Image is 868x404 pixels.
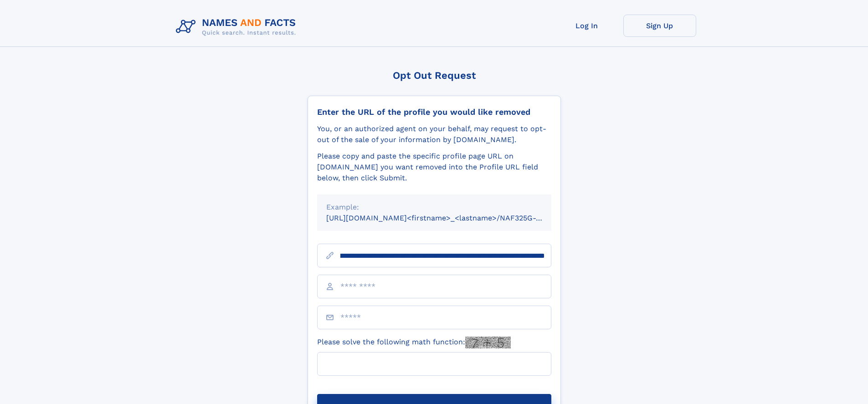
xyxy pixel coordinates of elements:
[172,15,303,39] img: Logo Names and Facts
[308,70,561,81] div: Opt Out Request
[317,337,511,348] label: Please solve the following math function:
[317,107,551,117] div: Enter the URL of the profile you would like removed
[326,214,569,222] small: [URL][DOMAIN_NAME]<firstname>_<lastname>/NAF325G-xxxxxxxx
[326,202,542,213] div: Example:
[550,15,623,37] a: Log In
[317,151,551,184] div: Please copy and paste the specific profile page URL on [DOMAIN_NAME] you want removed into the Pr...
[623,15,696,37] a: Sign Up
[317,123,551,145] div: You, or an authorized agent on your behalf, may request to opt-out of the sale of your informatio...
